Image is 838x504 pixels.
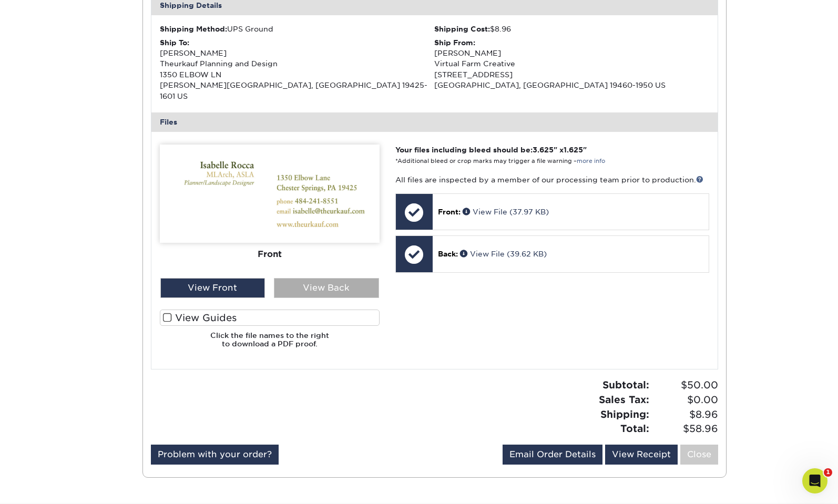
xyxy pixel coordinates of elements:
span: $58.96 [652,421,718,436]
a: Close [680,445,718,465]
strong: Subtotal: [602,379,649,390]
div: View Front [160,278,265,298]
p: All files are inspected by a member of our processing team prior to production. [395,174,709,185]
strong: Total: [620,423,649,434]
strong: Sales Tax: [599,394,649,405]
div: $8.96 [434,24,709,34]
strong: Shipping: [600,408,649,420]
div: Files [151,112,718,131]
a: more info [577,158,605,164]
a: View File (37.97 KB) [463,208,549,216]
span: Front: [438,208,461,216]
span: $8.96 [652,407,718,422]
a: View Receipt [605,445,678,465]
div: Front [160,243,380,266]
iframe: Intercom live chat [802,468,827,493]
span: 1 [824,468,832,477]
div: UPS Ground [160,24,435,34]
span: 1.625 [564,146,583,154]
strong: Ship To: [160,38,189,47]
h6: Click the file names to the right to download a PDF proof. [160,331,380,357]
div: View Back [274,278,379,298]
strong: Shipping Method: [160,25,227,33]
span: $50.00 [652,378,718,393]
strong: Shipping Cost: [434,25,490,33]
a: Problem with your order? [151,445,279,465]
a: View File (39.62 KB) [460,250,547,258]
strong: Your files including bleed should be: " x " [395,146,587,154]
span: $0.00 [652,393,718,407]
div: [PERSON_NAME] Virtual Farm Creative [STREET_ADDRESS] [GEOGRAPHIC_DATA], [GEOGRAPHIC_DATA] 19460-1... [434,37,709,91]
span: 3.625 [533,146,554,154]
div: [PERSON_NAME] Theurkauf Planning and Design 1350 ELBOW LN [PERSON_NAME][GEOGRAPHIC_DATA], [GEOGRA... [160,37,435,101]
label: View Guides [160,310,380,326]
a: Email Order Details [503,445,602,465]
span: Back: [438,250,458,258]
small: *Additional bleed or crop marks may trigger a file warning – [395,158,605,164]
strong: Ship From: [434,38,475,47]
